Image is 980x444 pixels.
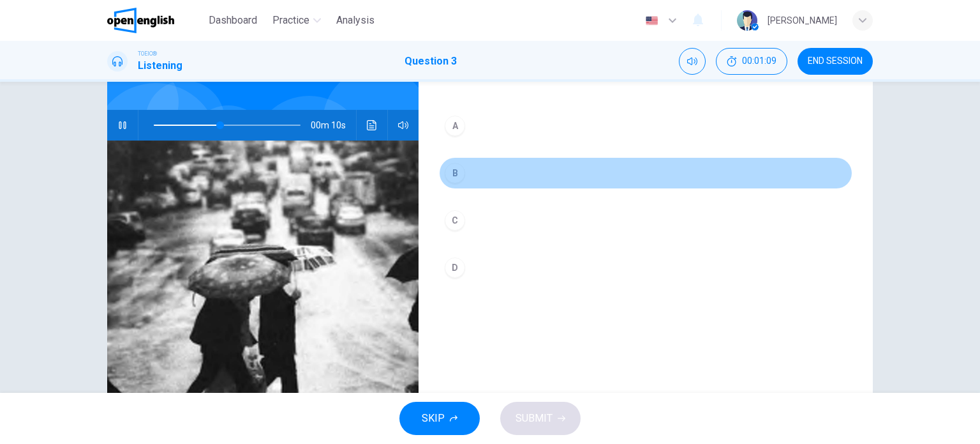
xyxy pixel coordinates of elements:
[445,116,465,136] div: A
[439,110,852,142] button: A
[716,48,787,75] button: 00:01:09
[445,163,465,183] div: B
[138,58,182,73] h1: Listening
[439,157,852,189] button: B
[107,8,204,33] a: OpenEnglish logo
[742,56,776,66] span: 00:01:09
[445,210,465,231] div: C
[439,252,852,284] button: D
[768,13,837,28] div: [PERSON_NAME]
[272,13,309,28] span: Practice
[808,56,863,66] span: END SESSION
[204,9,262,32] button: Dashboard
[644,16,660,26] img: en
[336,13,375,28] span: Analysis
[422,410,445,427] span: SKIP
[445,257,465,278] div: D
[439,204,852,236] button: C
[311,110,356,141] span: 00m 10s
[138,49,157,58] span: TOEIC®
[107,8,174,33] img: OpenEnglish logo
[399,402,480,435] button: SKIP
[362,110,382,141] button: Click to see the audio transcription
[798,48,873,75] button: END SESSION
[267,9,326,32] button: Practice
[331,9,380,32] button: Analysis
[737,10,757,31] img: Profile picture
[679,48,706,75] div: Mute
[716,48,787,75] div: Hide
[209,13,257,28] span: Dashboard
[405,54,457,69] h1: Question 3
